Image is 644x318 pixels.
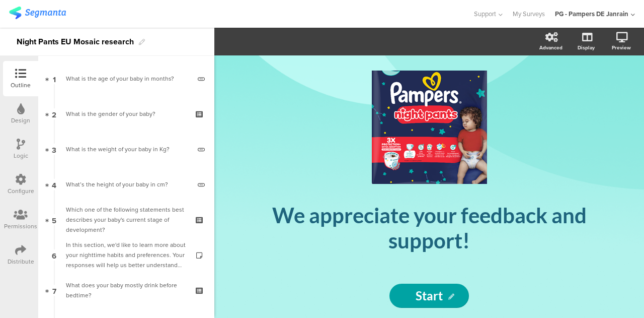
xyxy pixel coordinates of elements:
[41,237,212,273] a: 6 In this section, we'd like to learn more about your nighttime habits and preferences. Your resp...
[14,151,28,160] div: Logic
[11,81,31,90] div: Outline
[41,132,212,167] a: 3 What is the weight of your baby in Kg?
[578,44,595,51] div: Display
[41,61,212,96] a: 1 What is the age of your baby in months?
[8,186,34,196] div: Configure
[474,9,496,19] span: Support
[52,108,56,119] span: 2
[41,96,212,132] a: 2 What is the gender of your baby?
[66,240,186,270] div: In this section, we'd like to learn more about your nighttime habits and preferences. Your respon...
[539,44,562,51] div: Advanced
[11,116,30,125] div: Design
[612,44,631,51] div: Preview
[52,179,56,190] span: 4
[66,280,186,300] div: What does your baby mostly drink before bedtime?
[8,257,34,266] div: Distribute
[66,144,190,154] div: What is the weight of your baby in Kg?
[4,222,37,231] div: Permissions
[9,7,66,19] img: segmanta logo
[52,285,56,296] span: 7
[41,167,212,202] a: 4 What’s the height of your baby in cm?
[389,284,469,308] input: Start
[66,74,190,84] div: What is the age of your baby in months?
[41,273,212,308] a: 7 What does your baby mostly drink before bedtime?
[52,249,56,261] span: 6
[243,203,615,253] p: We appreciate your feedback and support!
[17,34,134,50] div: Night Pants EU Mosaic research
[52,214,56,225] span: 5
[555,9,628,19] div: PG - Pampers DE Janrain
[66,109,186,119] div: What is the gender of your baby?
[66,205,186,235] div: Which one of the following statements best describes your baby's current stage of development?
[66,179,190,189] div: What’s the height of your baby in cm?
[52,144,56,155] span: 3
[41,202,212,237] a: 5 Which one of the following statements best describes your baby's current stage of development?
[53,73,56,84] span: 1
[253,270,605,303] p: Your insights help us understand your needs and experiences with .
